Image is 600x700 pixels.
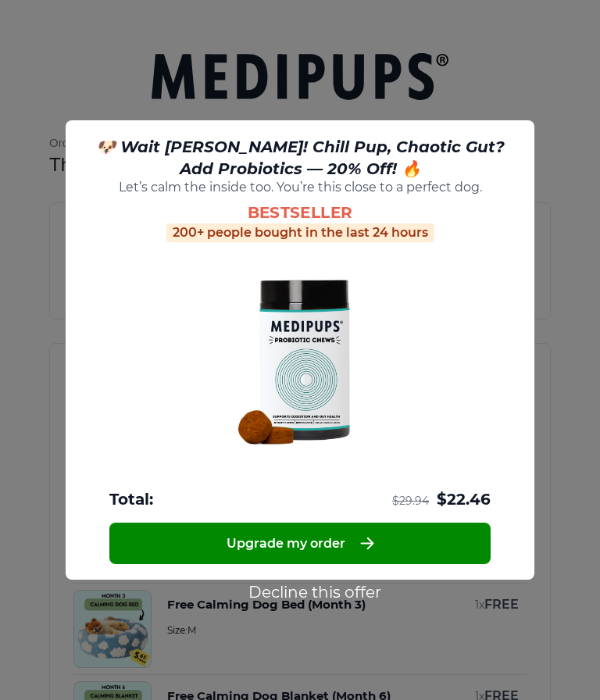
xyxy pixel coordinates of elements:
[109,523,491,564] button: Upgrade my order
[437,489,491,510] span: $ 22.46
[119,180,482,195] span: Let’s calm the inside too. You’re this close to a perfect dog.
[109,489,153,510] span: Total:
[183,242,417,477] img: Probiotic Dog Chews
[166,223,434,242] div: 200+ people bought in the last 24 hours
[248,202,353,223] span: BestSeller
[94,136,506,180] h1: 🐶 Wait [PERSON_NAME]! Chill Pup, Chaotic Gut? Add Probiotics — 20% Off! 🔥
[227,536,345,551] span: Upgrade my order
[392,494,429,509] span: $ 29.94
